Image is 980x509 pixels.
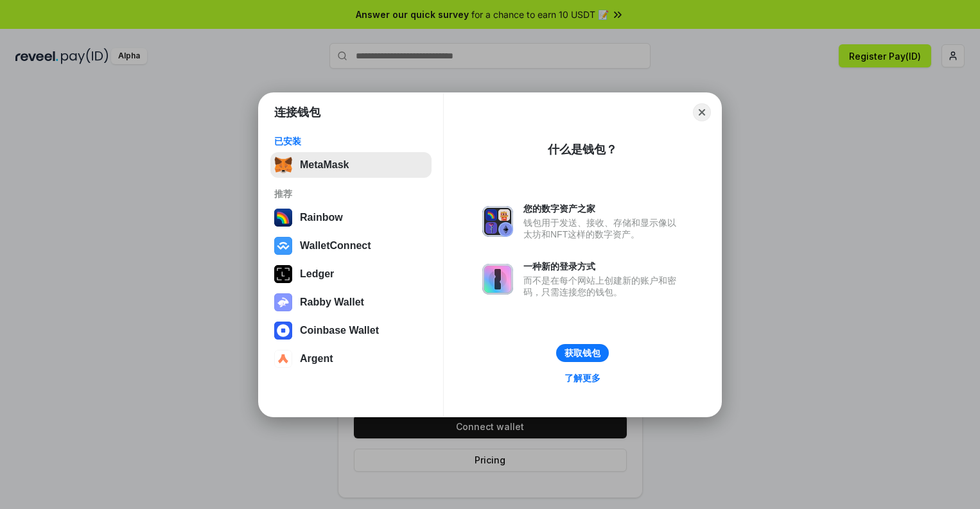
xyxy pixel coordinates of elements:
img: svg+xml,%3Csvg%20xmlns%3D%22http%3A%2F%2Fwww.w3.org%2F2000%2Fsvg%22%20fill%3D%22none%22%20viewBox... [482,264,513,295]
h1: 连接钱包 [274,105,320,120]
button: Rabby Wallet [270,289,432,315]
button: Ledger [270,261,432,287]
button: Close [693,103,711,121]
div: 什么是钱包？ [548,142,617,157]
div: 已安装 [274,135,428,147]
div: 获取钱包 [564,347,600,359]
div: 您的数字资产之家 [523,203,683,214]
img: svg+xml,%3Csvg%20xmlns%3D%22http%3A%2F%2Fwww.w3.org%2F2000%2Fsvg%22%20fill%3D%22none%22%20viewBox... [274,293,292,311]
img: svg+xml,%3Csvg%20width%3D%22120%22%20height%3D%22120%22%20viewBox%3D%220%200%20120%20120%22%20fil... [274,209,292,227]
img: svg+xml,%3Csvg%20width%3D%2228%22%20height%3D%2228%22%20viewBox%3D%220%200%2028%2028%22%20fill%3D... [274,322,292,340]
div: Ledger [300,268,334,280]
div: 而不是在每个网站上创建新的账户和密码，只需连接您的钱包。 [523,275,683,298]
button: Coinbase Wallet [270,318,432,343]
a: 了解更多 [557,370,608,386]
div: 一种新的登录方式 [523,261,683,272]
div: 钱包用于发送、接收、存储和显示像以太坊和NFT这样的数字资产。 [523,217,683,240]
div: Rainbow [300,212,343,223]
button: MetaMask [270,152,432,178]
img: svg+xml,%3Csvg%20xmlns%3D%22http%3A%2F%2Fwww.w3.org%2F2000%2Fsvg%22%20width%3D%2228%22%20height%3... [274,265,292,283]
div: Rabby Wallet [300,297,364,308]
div: WalletConnect [300,240,371,252]
img: svg+xml,%3Csvg%20width%3D%2228%22%20height%3D%2228%22%20viewBox%3D%220%200%2028%2028%22%20fill%3D... [274,350,292,368]
img: svg+xml,%3Csvg%20xmlns%3D%22http%3A%2F%2Fwww.w3.org%2F2000%2Fsvg%22%20fill%3D%22none%22%20viewBox... [482,206,513,237]
div: Coinbase Wallet [300,325,379,336]
div: 了解更多 [564,372,600,384]
button: 获取钱包 [556,344,609,362]
button: Rainbow [270,205,432,230]
div: Argent [300,353,333,365]
img: svg+xml,%3Csvg%20fill%3D%22none%22%20height%3D%2233%22%20viewBox%3D%220%200%2035%2033%22%20width%... [274,156,292,174]
img: svg+xml,%3Csvg%20width%3D%2228%22%20height%3D%2228%22%20viewBox%3D%220%200%2028%2028%22%20fill%3D... [274,237,292,255]
button: Argent [270,346,432,372]
div: MetaMask [300,159,349,171]
button: WalletConnect [270,233,432,259]
div: 推荐 [274,188,428,200]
